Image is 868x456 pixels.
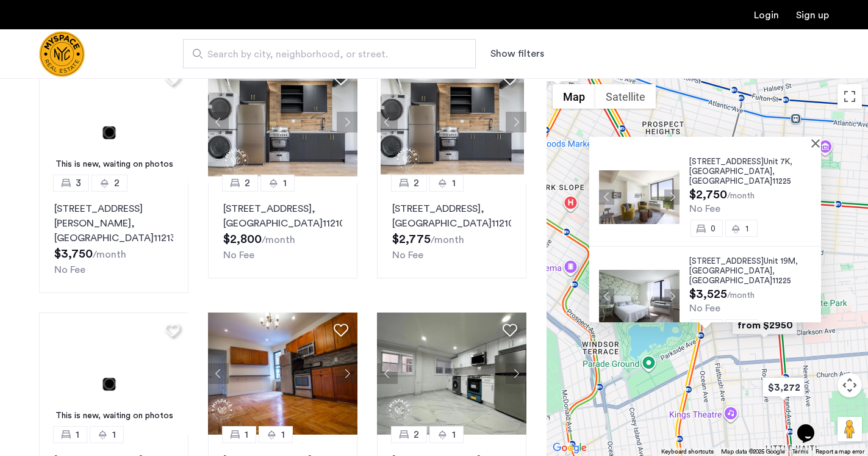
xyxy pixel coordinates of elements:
span: [STREET_ADDRESS] [689,157,764,165]
a: Report a map error [816,447,864,456]
a: Login [754,10,779,20]
button: Next apartment [337,363,357,384]
span: 1 [281,427,285,442]
sub: /month [727,192,755,200]
a: This is new, waiting on photos [39,61,189,183]
span: Search by city, neighborhood, or street. [207,47,442,62]
img: a8b926f1-9a91-4e5e-b036-feb4fe78ee5d_638870589958476599.jpeg [377,313,527,435]
button: Previous apartment [377,363,398,384]
span: 2 [414,427,419,442]
span: 1 [452,176,456,190]
button: Next apartment [664,189,680,204]
a: Cazamio Logo [39,31,85,77]
button: Previous apartment [599,289,614,304]
span: 1 [745,224,748,232]
span: Unit 7K, [764,157,792,165]
span: No Fee [223,250,254,260]
span: $2,800 [223,233,262,245]
img: Google [550,440,590,456]
span: 1 [452,427,456,442]
div: This is new, waiting on photos [45,410,183,422]
sub: /month [431,235,464,245]
div: from $2950 [727,311,802,339]
a: Open this area in Google Maps (opens a new window) [550,440,590,456]
input: Apartment Search [183,39,476,68]
button: Next apartment [664,289,680,304]
span: [GEOGRAPHIC_DATA] [689,267,772,275]
button: Previous apartment [208,363,229,384]
span: 1 [76,427,79,442]
img: Apartment photo [599,269,680,323]
span: 0 [711,224,716,232]
a: Terms [792,447,808,456]
span: No Fee [392,250,423,260]
span: $2,750 [689,189,727,201]
button: Toggle fullscreen view [838,84,862,109]
sub: /month [727,291,755,300]
span: 3 [76,176,81,190]
span: 2 [114,176,120,190]
p: [STREET_ADDRESS][PERSON_NAME] 11213 [54,201,173,245]
button: Next apartment [506,363,526,384]
span: 1 [245,427,248,442]
img: logo [39,31,85,77]
span: 11225 [772,177,791,185]
span: 11225 [772,277,791,284]
span: , [GEOGRAPHIC_DATA] [689,267,775,284]
img: 3.gif [39,61,189,183]
span: [GEOGRAPHIC_DATA] [689,167,772,175]
span: No Fee [689,303,720,313]
span: 1 [112,427,116,442]
img: a8b926f1-9a91-4e5e-b036-feb4fe78ee5d_638784285515821125.jpeg [208,313,358,435]
sub: /month [262,235,295,245]
button: Previous apartment [599,189,614,204]
button: Previous apartment [377,112,398,132]
img: a8b926f1-9a91-4e5e-b036-feb4fe78ee5d_638695418047427118.jpeg [208,61,358,183]
button: Map camera controls [838,373,862,397]
img: a8b926f1-9a91-4e5e-b036-feb4fe78ee5d_638695416322525001.jpeg [377,61,527,183]
p: [STREET_ADDRESS] 11210 [392,201,511,231]
img: Apartment photo [599,170,680,223]
button: Previous apartment [208,112,229,132]
span: $2,775 [392,233,431,245]
button: Show satellite imagery [595,84,656,109]
span: Map data ©2025 Google [721,449,785,455]
iframe: chat widget [792,407,831,444]
a: 32[STREET_ADDRESS][PERSON_NAME], [GEOGRAPHIC_DATA]11213No Fee [39,183,188,293]
button: Show or hide filters [490,46,544,61]
span: 2 [245,176,250,190]
a: 21[STREET_ADDRESS], [GEOGRAPHIC_DATA]11210No Fee [208,183,357,278]
button: Show street map [553,84,595,109]
span: 1 [283,176,287,190]
a: 21[STREET_ADDRESS], [GEOGRAPHIC_DATA]11210No Fee [377,183,526,278]
img: 3.gif [39,313,189,435]
sub: /month [93,250,126,259]
div: $3,272 [758,374,809,401]
a: This is new, waiting on photos [39,313,189,435]
button: Next apartment [337,112,357,132]
button: Drag Pegman onto the map to open Street View [838,417,862,441]
span: $3,525 [689,288,727,300]
a: Registration [796,10,829,20]
span: Unit 19M, [764,257,798,265]
button: Close [814,139,822,147]
span: No Fee [54,265,85,275]
span: 2 [414,176,419,190]
button: Next apartment [506,112,526,132]
span: No Fee [689,204,720,214]
span: , [GEOGRAPHIC_DATA] [689,167,775,185]
span: $3,750 [54,248,93,260]
p: [STREET_ADDRESS] 11210 [223,201,342,231]
span: [STREET_ADDRESS] [689,257,764,265]
button: Keyboard shortcuts [661,447,714,456]
div: This is new, waiting on photos [45,158,183,171]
